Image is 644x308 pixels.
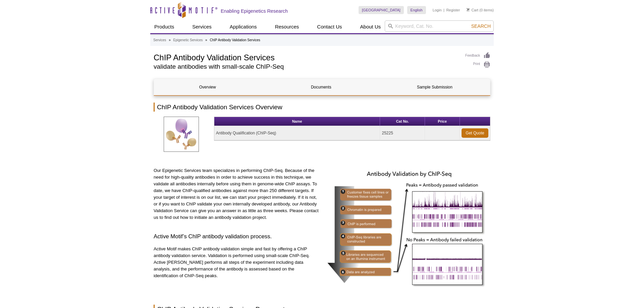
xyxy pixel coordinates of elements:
a: Feedback [465,52,490,59]
li: » [205,38,207,42]
a: Products [150,20,178,33]
a: English [407,6,426,14]
td: 25225 [380,126,425,140]
input: Keyword, Cat. No. [385,20,494,32]
h1: ChIP Antibody Validation Services [154,52,459,62]
a: Documents [268,79,375,95]
li: ChIP Antibody Validation Services [210,38,260,42]
th: Name [214,117,380,126]
a: Get Quote [462,128,488,138]
a: Contact Us [313,20,346,33]
a: Services [153,37,166,43]
li: | [443,6,444,14]
a: Epigenetic Services [173,37,203,43]
img: Flowchart of illustrating the ChIP-Seq procedure used by Active Motif Epigenetic Services to vali... [325,167,491,291]
a: Print [465,61,490,68]
a: Register [446,8,460,12]
h2: Enabling Epigenetics Research [221,8,288,14]
a: About Us [356,20,385,33]
h2: ChIP Antibody Validation Services Overview [154,103,490,112]
p: Active Motif makes ChIP antibody validation simple and fast by offering a ChIP antibody validatio... [154,246,320,279]
a: Services [188,20,216,33]
a: Sample Submission [381,79,488,95]
a: Resources [271,20,303,33]
li: » [169,38,171,42]
a: [GEOGRAPHIC_DATA] [359,6,404,14]
a: Overview [154,79,261,95]
th: Cat No. [380,117,425,126]
li: (0 items) [467,6,494,14]
th: Price [425,117,460,126]
p: Our Epigenetic Services team specializes in performing ChIP-Seq. Because of the need for high-qua... [154,167,320,221]
a: Cart [467,8,478,12]
h3: Active Motif’s ChIP antibody validation process. [154,233,320,241]
a: Login [433,8,442,12]
span: Search [471,23,491,29]
img: ChIP Validated Antibody Service [164,117,199,152]
button: Search [469,23,493,29]
a: Applications [226,20,261,33]
img: Your Cart [467,8,470,11]
h2: validate antibodies with small-scale ChIP-Seq [154,64,459,70]
td: Antibody Qualification (ChIP-Seq) [214,126,380,140]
